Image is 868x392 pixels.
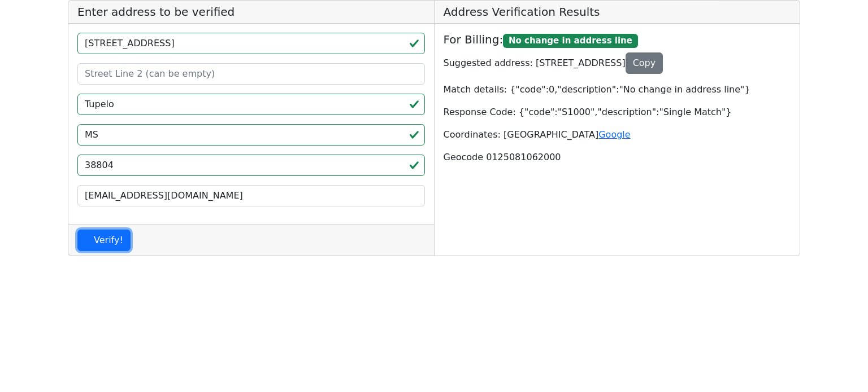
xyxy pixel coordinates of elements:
h5: For Billing: [444,33,791,48]
input: City [77,94,425,115]
input: Street Line 2 (can be empty) [77,63,425,85]
p: Match details: {"code":0,"description":"No change in address line"} [444,83,791,96]
button: Verify! [77,230,131,251]
input: 2-Letter State [77,124,425,146]
a: Google [598,129,630,140]
button: Copy [626,52,663,74]
p: Response Code: {"code":"S1000","description":"Single Match"} [444,105,791,119]
p: Geocode 0125081062000 [444,151,791,164]
span: No change in address line [503,34,638,49]
h5: Enter address to be verified [68,1,434,24]
h5: Address Verification Results [435,1,800,24]
input: Your Email [77,185,425,206]
input: ZIP code 5 or 5+4 [77,155,425,176]
input: Street Line 1 [77,33,425,54]
p: Suggested address: [STREET_ADDRESS] [444,52,791,74]
p: Coordinates: [GEOGRAPHIC_DATA] [444,128,791,142]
